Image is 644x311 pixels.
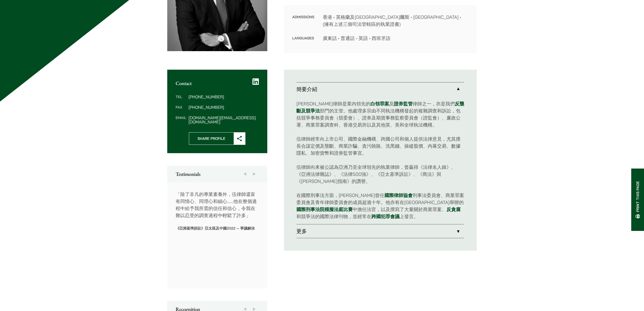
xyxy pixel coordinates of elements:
[296,135,464,157] p: 伍律師經常向上市公司、國際金融機構、跨國公司和個人提供法律意見，尤其擅長合謀定價及壟斷、商業詐騙、貪污賄賂、洗黑錢、操縱股價、內幕交易、數據隱私、加密貨幣和證券監管事宜。
[292,14,314,35] dt: Admissions
[370,101,389,107] a: 白領罪案
[296,192,464,220] p: 在國際刑事法方面，[PERSON_NAME]曾任 刑事法委員會、商業罪案委員會及青年律師委員會的成員超過十年。他亦有在[GEOGRAPHIC_DATA]舉辦的 中擔任法官，以及撰寫了大量關於商業...
[176,80,259,86] h2: Contact
[176,171,259,177] h2: Testimonials
[296,101,464,114] a: 反壟斷及競爭法
[250,166,259,182] button: Next
[176,105,186,116] dt: Fax
[176,116,186,124] dt: Email
[240,166,250,182] button: Previous
[176,95,186,105] dt: Tel
[447,206,461,212] a: 反貪腐
[296,82,464,96] a: 簡要介紹
[188,95,259,99] dd: [PHONE_NUMBER]
[323,14,468,28] dd: 香港 • 英格蘭及[GEOGRAPHIC_DATA]爾斯 • [GEOGRAPHIC_DATA] • (擁有上述三個司法管轄區的執業證書)
[189,132,245,145] button: Share Profile
[292,35,314,42] dt: Languages
[296,96,464,224] div: 簡要介紹
[176,226,259,231] p: 《亞洲基準訴訟》亞太區及中國2022 — 爭議解決
[296,164,464,185] p: 伍律師向來被公認為亞洲乃至全球領先的執業律師，曾贏得《法律名人錄》、《亞洲法律雜誌》、《法律500強》、《亞太基準訴訟》、《商法》與《[PERSON_NAME]指南》的讚譽。
[371,213,400,219] a: 跨國犯罪會議
[176,191,259,219] p: 「除了非凡的專業素養外，伍律師還富有同情心、同理心和細心……他在整個過程中給予我所需的信任和信心，令我在難以忍受的調查過程中輕鬆了許多」
[394,101,413,107] a: 證券監管
[188,105,259,109] dd: [PHONE_NUMBER]
[296,224,464,238] a: 更多
[252,78,259,85] a: LinkedIn
[189,133,234,145] span: Share Profile
[323,35,468,42] dd: 廣東話 • 普通話 • 英語 • 西班牙語
[188,116,259,124] dd: [DOMAIN_NAME][EMAIL_ADDRESS][DOMAIN_NAME]
[296,206,353,212] a: 國際刑事法院模擬法庭比賽
[385,192,413,198] a: 國際律師協會
[296,100,464,128] p: [PERSON_NAME]律師是業內領先的 及 律師之一，亦是我們 部門的主管。他處理多宗由不同執法機構發起的複雜調查和訴訟，包括競爭事務委員會（競委會）、證券及期貨事務監察委員會（證監會）、廉...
